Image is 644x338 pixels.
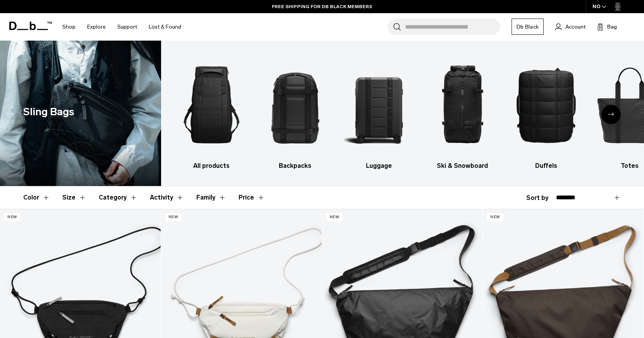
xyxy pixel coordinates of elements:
[150,186,184,209] button: Toggle Filter
[597,22,617,31] button: Bag
[62,13,76,41] a: Shop
[57,13,187,41] nav: Main Navigation
[149,13,181,41] a: Lost & Found
[565,23,586,31] span: Account
[512,19,544,35] a: Db Black
[601,105,621,124] div: Next slide
[511,52,581,171] a: Db Duffels
[428,161,498,171] h3: Ski & Snowboard
[260,52,330,171] li: 2 / 10
[23,104,74,120] h1: Sling Bags
[239,186,265,209] button: Toggle Price
[511,161,581,171] h3: Duffels
[260,161,330,171] h3: Backpacks
[344,52,414,171] li: 3 / 10
[428,52,498,157] img: Db
[117,13,137,41] a: Support
[511,52,581,171] li: 5 / 10
[326,213,343,221] p: New
[196,186,226,209] button: Toggle Filter
[272,3,372,10] a: FREE SHIPPING FOR DB BLACK MEMBERS
[177,52,247,171] a: Db All products
[260,52,330,157] img: Db
[99,186,137,209] button: Toggle Filter
[607,23,617,31] span: Bag
[62,186,86,209] button: Toggle Filter
[344,52,414,157] img: Db
[177,52,247,157] img: Db
[487,213,503,221] p: New
[511,52,581,157] img: Db
[87,13,106,41] a: Explore
[4,213,21,221] p: New
[177,161,247,171] h3: All products
[344,52,414,171] a: Db Luggage
[555,22,586,31] a: Account
[428,52,498,171] a: Db Ski & Snowboard
[428,52,498,171] li: 4 / 10
[260,52,330,171] a: Db Backpacks
[165,213,182,221] p: New
[23,186,50,209] button: Toggle Filter
[177,52,247,171] li: 1 / 10
[344,161,414,171] h3: Luggage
